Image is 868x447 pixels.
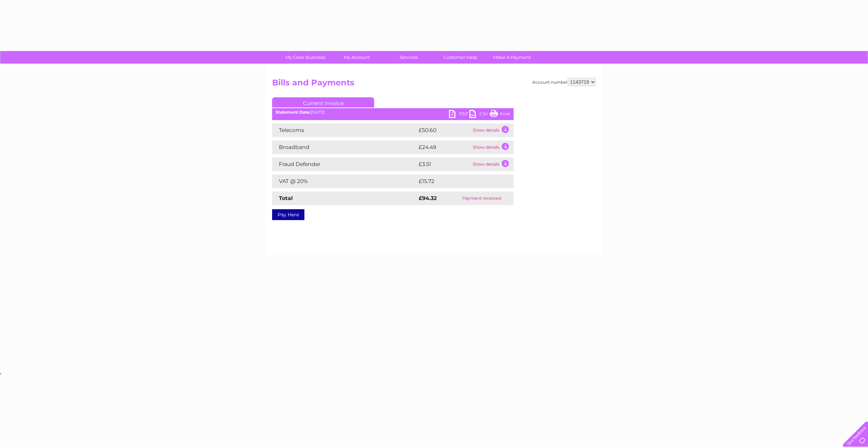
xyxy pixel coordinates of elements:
[276,110,311,115] b: Statement Date:
[471,158,514,171] td: Show details
[449,110,469,120] a: PDF
[417,175,499,188] td: £15.72
[272,97,374,107] a: Current Invoice
[432,51,488,64] a: Customer Help
[490,110,510,120] a: Print
[417,158,471,171] td: £3.51
[417,140,471,154] td: £24.49
[279,195,293,201] strong: Total
[419,195,437,201] strong: £94.32
[532,78,596,86] div: Account number
[272,209,304,220] a: Pay Here
[329,51,385,64] a: My Account
[272,158,417,171] td: Fraud Defender
[471,123,514,137] td: Show details
[469,110,490,120] a: CSV
[272,140,417,154] td: Broadband
[471,140,514,154] td: Show details
[484,51,540,64] a: Make A Payment
[272,78,596,91] h2: Bills and Payments
[417,123,471,137] td: £50.60
[381,51,437,64] a: Services
[272,110,514,115] div: [DATE]
[450,192,514,205] td: Payment received
[272,175,417,188] td: VAT @ 20%
[272,123,417,137] td: Telecoms
[277,51,333,64] a: My Clear Business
